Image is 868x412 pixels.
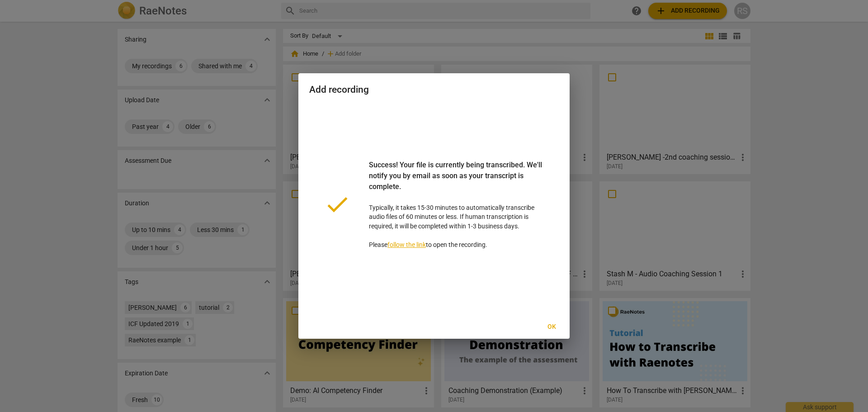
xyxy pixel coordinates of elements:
[324,191,351,218] span: done
[369,160,544,250] p: Typically, it takes 15-30 minutes to automatically transcribe audio files of 60 minutes or less. ...
[369,160,544,203] div: Success! Your file is currently being transcribed. We'll notify you by email as soon as your tran...
[387,241,426,248] a: follow the link
[309,84,559,95] h2: Add recording
[544,322,559,331] span: Ok
[537,319,566,335] button: Ok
